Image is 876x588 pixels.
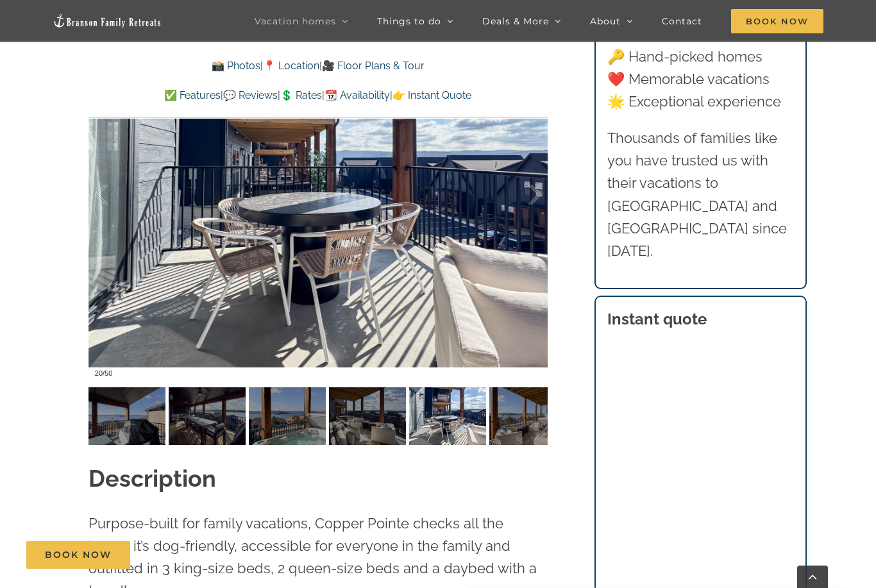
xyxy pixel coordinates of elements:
p: | | | | [88,87,548,104]
a: 💲 Rates [280,89,322,101]
p: Thousands of families like you have trusted us with their vacations to [GEOGRAPHIC_DATA] and [GEO... [607,127,795,262]
span: Vacation homes [255,17,336,26]
img: Copper-Pointe-at-Table-Rock-Lake-1029-2-scaled.jpg-nggid042815-ngg0dyn-120x90-00f0w010c011r110f11... [329,387,406,445]
a: 📆 Availability [324,89,390,101]
a: 📍 Location [263,60,319,72]
p: | | [88,58,548,74]
span: Contact [662,17,702,26]
img: Copper-Pointe-at-Table-Rock-Lake-1030-2-scaled.jpg-nggid042816-ngg0dyn-120x90-00f0w010c011r110f11... [409,387,486,445]
a: 👉 Instant Quote [392,89,471,101]
img: Branson Family Retreats Logo [53,13,162,28]
strong: Instant quote [607,310,707,328]
strong: Description [88,465,216,492]
span: About [590,17,621,26]
img: Copper-Pointe-at-Table-Rock-Lake-1023-2-scaled.jpg-nggid042810-ngg0dyn-120x90-00f0w010c011r110f11... [88,387,165,445]
span: Things to do [377,17,441,26]
img: Copper-Pointe-at-Table-Rock-Lake-1024-2-scaled.jpg-nggid042811-ngg0dyn-120x90-00f0w010c011r110f11... [169,387,246,445]
a: 🎥 Floor Plans & Tour [322,60,425,72]
span: Book Now [731,9,823,33]
a: 📸 Photos [212,60,260,72]
span: Book Now [45,550,112,560]
a: ✅ Features [164,89,221,101]
img: Copper-Pointe-at-Table-Rock-Lake-1025-2-scaled.jpg-nggid042812-ngg0dyn-120x90-00f0w010c011r110f11... [249,387,326,445]
a: 💬 Reviews [223,89,278,101]
p: 🔑 Hand-picked homes ❤️ Memorable vacations 🌟 Exceptional experience [607,46,795,113]
span: Deals & More [482,17,549,26]
a: Book Now [26,541,130,569]
img: Copper-Pointe-at-Table-Rock-Lake-1032-2-scaled.jpg-nggid042817-ngg0dyn-120x90-00f0w010c011r110f11... [489,387,566,445]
